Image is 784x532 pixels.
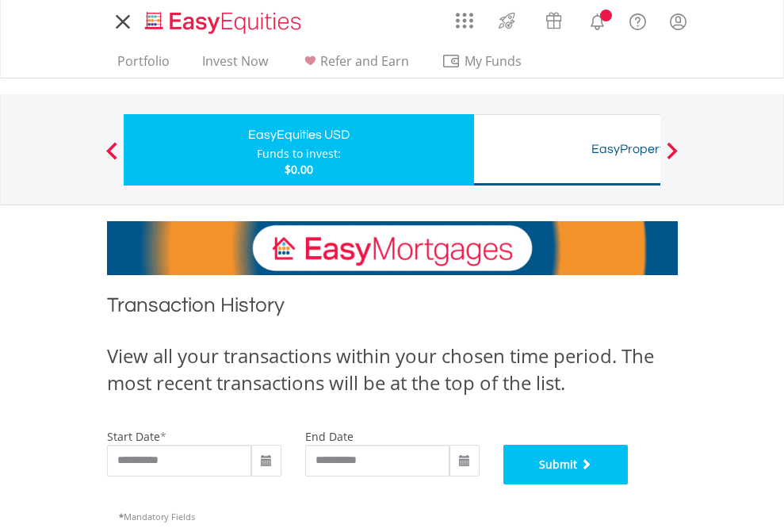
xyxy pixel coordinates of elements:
[503,445,629,484] button: Submit
[456,12,473,29] img: grid-menu-icon.svg
[107,343,678,397] div: View all your transactions within your chosen time period. The most recent transactions will be a...
[96,150,128,166] button: Previous
[107,221,678,275] img: EasyMortage Promotion Banner
[658,4,698,39] a: My Profile
[305,429,354,444] label: end date
[442,51,545,71] span: My Funds
[618,4,658,36] a: FAQ's and Support
[320,52,409,70] span: Refer and Earn
[107,291,678,327] h1: Transaction History
[294,53,415,78] a: Refer and Earn
[257,146,341,162] div: Funds to invest:
[577,4,618,36] a: Notifications
[107,429,160,444] label: start date
[530,4,577,33] a: Vouchers
[541,8,567,33] img: vouchers-v2.svg
[196,53,274,78] a: Invest Now
[133,124,465,146] div: EasyEquities USD
[285,162,313,177] span: $0.00
[446,4,484,29] a: AppsGrid
[494,8,520,33] img: thrive-v2.svg
[142,10,308,36] img: EasyEquities_Logo.png
[139,4,308,36] a: Home page
[656,150,688,166] button: Next
[111,53,176,78] a: Portfolio
[119,511,195,522] span: Mandatory Fields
